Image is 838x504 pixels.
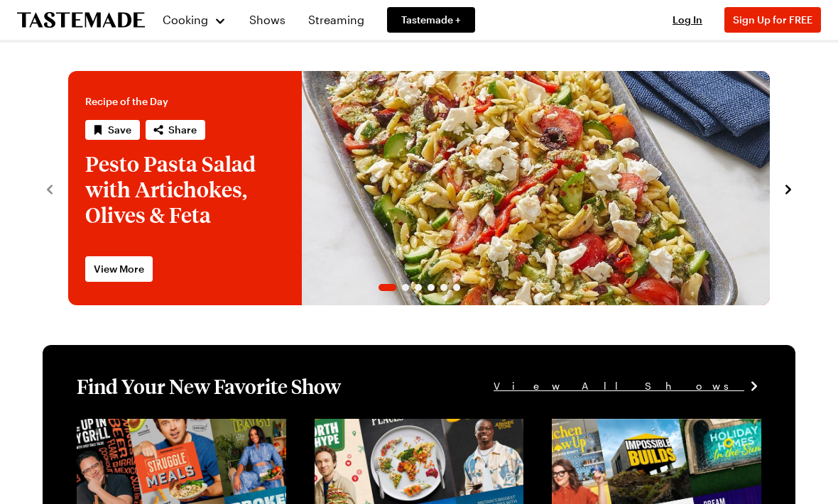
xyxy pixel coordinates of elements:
span: Go to slide 2 [402,284,409,291]
a: View All Shows [494,378,761,394]
span: Share [168,123,197,137]
button: navigate to previous item [43,180,57,197]
span: Sign Up for FREE [733,13,812,26]
h1: Find Your New Favorite Show [77,373,341,399]
span: Go to slide 3 [415,284,422,291]
button: navigate to next item [781,180,795,197]
a: View full content for [object Object] [315,420,508,434]
span: Log In [673,13,702,26]
span: Save [108,123,131,137]
span: View More [94,262,144,276]
span: Tastemade + [401,13,461,27]
span: Go to slide 6 [453,284,460,291]
a: To Tastemade Home Page [17,12,145,28]
span: Go to slide 4 [428,284,435,291]
span: Cooking [163,13,208,26]
div: 1 / 6 [68,71,770,305]
button: Save recipe [85,120,140,140]
a: View More [85,256,153,282]
button: Sign Up for FREE [724,7,821,33]
a: Tastemade + [387,7,475,33]
span: View All Shows [494,378,744,394]
a: View full content for [object Object] [77,420,271,434]
button: Share [146,120,205,140]
button: Log In [659,13,716,27]
button: Cooking [162,3,227,37]
span: Go to slide 5 [440,284,447,291]
a: View full content for [object Object] [552,420,746,434]
span: Go to slide 1 [379,284,396,291]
